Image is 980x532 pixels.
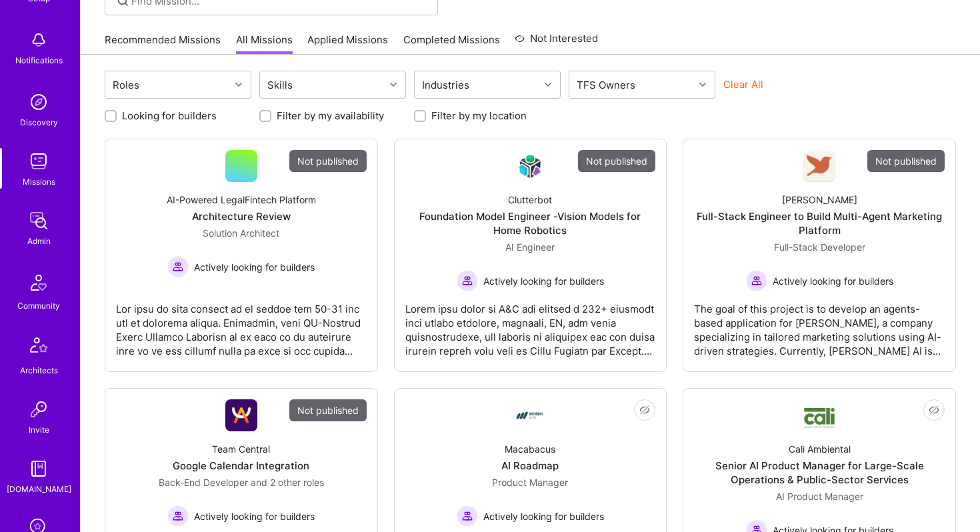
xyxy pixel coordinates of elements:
[20,115,58,129] div: Discovery
[405,150,656,361] a: Not publishedCompany LogoClutterbotFoundation Model Engineer -Vision Models for Home RoboticsAI E...
[116,150,367,361] a: Not publishedAI-Powered LegalFintech PlatformArchitecture ReviewSolution Architect Actively looki...
[212,442,270,456] div: Team Central
[774,241,865,253] span: Full-Stack Developer
[515,31,598,55] a: Not Interested
[929,405,939,415] i: icon EyeClosed
[167,256,189,277] img: Actively looking for builders
[15,53,63,67] div: Notifications
[251,477,324,488] span: and 2 other roles
[167,193,316,207] div: AI-Powered LegalFintech Platform
[773,274,893,288] span: Actively looking for builders
[694,150,945,361] a: Not publishedCompany Logo[PERSON_NAME]Full-Stack Engineer to Build Multi-Agent Marketing Platform...
[782,193,857,207] div: [PERSON_NAME]
[457,270,478,291] img: Actively looking for builders
[236,33,293,55] a: All Missions
[25,148,52,175] img: teamwork
[277,109,384,123] label: Filter by my availability
[192,209,291,223] div: Architecture Review
[25,207,52,234] img: admin teamwork
[457,505,478,527] img: Actively looking for builders
[639,405,650,415] i: icon EyeClosed
[7,482,71,496] div: [DOMAIN_NAME]
[225,399,257,431] img: Company Logo
[403,33,500,55] a: Completed Missions
[483,509,604,523] span: Actively looking for builders
[505,442,555,456] div: Macabacus
[789,442,851,456] div: Cali Ambiental
[419,75,473,95] div: Industries
[694,291,945,358] div: The goal of this project is to develop an agents-based application for [PERSON_NAME], a company s...
[776,491,863,502] span: AI Product Manager
[203,227,279,239] span: Solution Architect
[405,209,656,237] div: Foundation Model Engineer -Vision Models for Home Robotics
[25,455,52,482] img: guide book
[573,75,639,95] div: TFS Owners
[390,81,397,88] i: icon Chevron
[235,81,242,88] i: icon Chevron
[578,150,655,172] div: Not published
[694,209,945,237] div: Full-Stack Engineer to Build Multi-Agent Marketing Platform
[405,291,656,358] div: Lorem ipsu dolor si A&C adi elitsed d 232+ eiusmodt inci utlabo etdolore, magnaali, EN, adm venia...
[746,270,767,291] img: Actively looking for builders
[694,459,945,487] div: Senior AI Product Manager for Large-Scale Operations & Public-Sector Services
[167,505,189,527] img: Actively looking for builders
[20,363,58,377] div: Architects
[194,509,315,523] span: Actively looking for builders
[23,331,55,363] img: Architects
[289,399,367,421] div: Not published
[194,260,315,274] span: Actively looking for builders
[505,241,555,253] span: AI Engineer
[27,234,51,248] div: Admin
[307,33,388,55] a: Applied Missions
[867,150,945,172] div: Not published
[803,151,835,182] img: Company Logo
[264,75,296,95] div: Skills
[116,291,367,358] div: Lor ipsu do sita consect ad el seddoe tem 50-31 inc utl et dolorema aliqua. Enimadmin, veni QU-No...
[105,33,221,55] a: Recommended Missions
[501,459,559,473] div: AI Roadmap
[159,477,248,488] span: Back-End Developer
[508,193,552,207] div: Clutterbot
[545,81,551,88] i: icon Chevron
[109,75,143,95] div: Roles
[17,299,60,313] div: Community
[122,109,217,123] label: Looking for builders
[23,175,55,189] div: Missions
[23,267,55,299] img: Community
[29,423,49,437] div: Invite
[483,274,604,288] span: Actively looking for builders
[492,477,568,488] span: Product Manager
[514,151,546,182] img: Company Logo
[25,396,52,423] img: Invite
[289,150,367,172] div: Not published
[699,81,706,88] i: icon Chevron
[25,89,52,115] img: discovery
[173,459,309,473] div: Google Calendar Integration
[431,109,527,123] label: Filter by my location
[803,402,835,429] img: Company Logo
[25,27,52,53] img: bell
[514,399,546,431] img: Company Logo
[723,77,763,91] button: Clear All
